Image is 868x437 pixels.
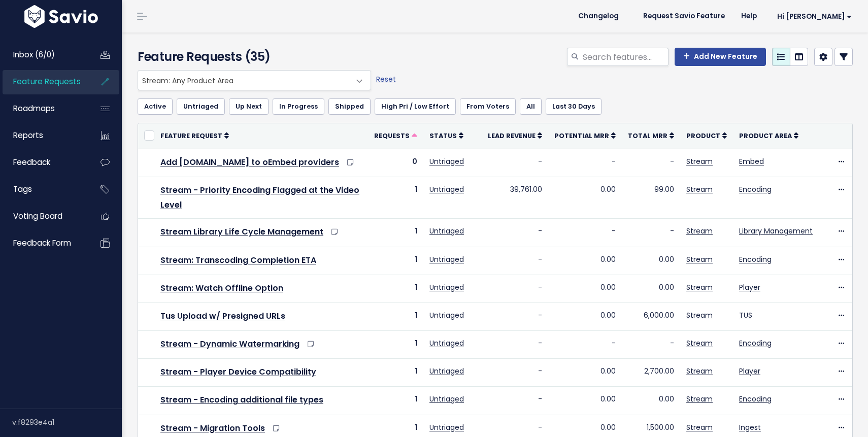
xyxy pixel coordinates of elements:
[548,331,622,359] td: -
[13,130,43,141] span: Reports
[160,422,265,434] a: Stream - Migration Tools
[582,48,669,66] input: Search features...
[686,422,713,432] a: Stream
[733,9,765,24] a: Help
[686,394,713,404] a: Stream
[3,178,84,201] a: Tags
[177,98,225,115] a: Untriaged
[686,366,713,376] a: Stream
[765,9,860,24] a: Hi [PERSON_NAME]
[368,359,423,387] td: 1
[739,184,772,194] a: Encoding
[482,359,548,387] td: -
[622,275,680,302] td: 0.00
[13,184,32,194] span: Tags
[739,156,764,166] a: Embed
[3,124,84,147] a: Reports
[160,254,316,266] a: Stream: Transcoding Completion ETA
[739,338,772,348] a: Encoding
[138,98,853,115] ul: Filter feature requests
[482,275,548,302] td: -
[368,302,423,330] td: 1
[548,359,622,387] td: 0.00
[429,130,463,141] a: Status
[578,13,619,20] span: Changelog
[429,394,464,404] a: Untriaged
[138,98,173,115] a: Active
[548,275,622,302] td: 0.00
[739,254,772,264] a: Encoding
[520,98,542,115] a: All
[160,282,283,294] a: Stream: Watch Offline Option
[160,394,323,406] a: Stream - Encoding additional file types
[675,48,766,66] a: Add New Feature
[482,387,548,415] td: -
[13,76,81,87] span: Feature Requests
[429,310,464,320] a: Untriaged
[3,43,84,66] a: Inbox (6/0)
[554,130,616,141] a: Potential MRR
[160,156,339,168] a: Add [DOMAIN_NAME] to oEmbed providers
[739,366,760,376] a: Player
[546,98,602,115] a: Last 30 Days
[12,409,122,435] div: v.f8293e4a1
[622,219,680,247] td: -
[622,302,680,330] td: 6,000.00
[3,151,84,174] a: Feedback
[3,231,84,255] a: Feedback form
[777,13,852,20] span: Hi [PERSON_NAME]
[548,387,622,415] td: 0.00
[13,211,62,221] span: Voting Board
[229,98,269,115] a: Up Next
[686,282,713,292] a: Stream
[686,184,713,194] a: Stream
[686,226,713,236] a: Stream
[622,247,680,275] td: 0.00
[3,70,84,93] a: Feature Requests
[482,331,548,359] td: -
[622,149,680,177] td: -
[138,48,366,66] h4: Feature Requests (35)
[429,156,464,166] a: Untriaged
[160,184,359,211] a: Stream - Priority Encoding Flagged at the Video Level
[13,103,55,114] span: Roadmaps
[429,282,464,292] a: Untriaged
[622,177,680,219] td: 99.00
[739,130,798,141] a: Product Area
[429,254,464,264] a: Untriaged
[429,366,464,376] a: Untriaged
[160,310,285,322] a: Tus Upload w/ Presigned URLs
[160,130,229,141] a: Feature Request
[622,387,680,415] td: 0.00
[368,387,423,415] td: 1
[482,177,548,219] td: 39,761.00
[686,338,713,348] a: Stream
[482,302,548,330] td: -
[739,226,813,236] a: Library Management
[3,205,84,228] a: Voting Board
[429,131,457,140] span: Status
[375,98,456,115] a: High Pri / Low Effort
[273,98,324,115] a: In Progress
[368,219,423,247] td: 1
[628,131,667,140] span: Total MRR
[548,177,622,219] td: 0.00
[368,331,423,359] td: 1
[374,130,417,141] a: Requests
[635,9,733,24] a: Request Savio Feature
[13,157,50,167] span: Feedback
[160,131,222,140] span: Feature Request
[482,247,548,275] td: -
[160,366,316,378] a: Stream - Player Device Compatibility
[368,149,423,177] td: 0
[739,394,772,404] a: Encoding
[686,310,713,320] a: Stream
[138,70,371,90] span: Stream: Any Product Area
[739,131,792,140] span: Product Area
[160,338,299,350] a: Stream - Dynamic Watermarking
[376,74,396,84] a: Reset
[328,98,371,115] a: Shipped
[488,131,536,140] span: Lead Revenue
[482,149,548,177] td: -
[548,219,622,247] td: -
